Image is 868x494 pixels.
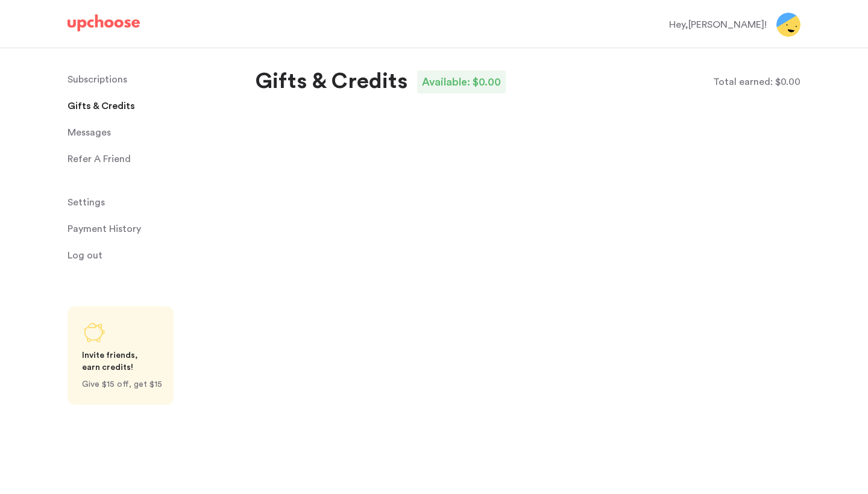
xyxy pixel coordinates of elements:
span: Gifts & Credits [68,94,135,118]
span: Log out [68,243,102,267]
a: Gifts & Credits [68,94,241,118]
p: Total earned: [713,75,773,89]
img: UpChoose [68,14,140,31]
p: Payment History [68,217,141,241]
span: Messages [68,120,111,145]
a: Messages [68,120,241,145]
p: Available: [422,73,470,91]
span: Settings [68,190,105,214]
a: Share UpChoose [68,306,174,405]
span: $0.00 [473,77,501,87]
p: Subscriptions [68,67,127,92]
a: Payment History [68,217,241,241]
p: Gifts & Credits [256,67,407,96]
a: Refer A Friend [68,147,241,171]
a: Log out [68,243,241,267]
span: $0.00 [775,77,800,87]
p: Refer A Friend [68,147,131,171]
div: Hey, [PERSON_NAME] ! [669,17,767,32]
a: Subscriptions [68,67,241,92]
a: UpChoose [68,14,140,37]
a: Settings [68,190,241,214]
